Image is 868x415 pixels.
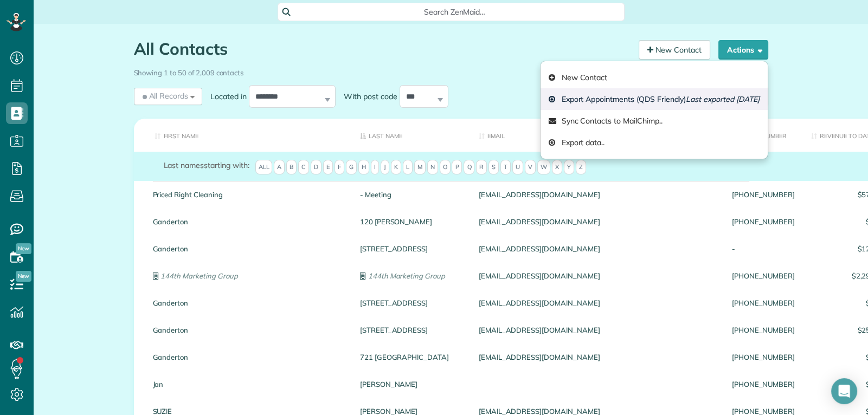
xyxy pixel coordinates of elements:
[724,181,803,208] div: [PHONE_NUMBER]
[202,91,249,102] label: Located in
[476,160,487,175] span: R
[311,160,322,175] span: D
[274,160,285,175] span: A
[323,160,333,175] span: E
[134,63,768,78] div: Showing 1 to 50 of 2,009 contacts
[381,160,389,175] span: J
[718,40,768,60] button: Actions
[335,160,344,175] span: F
[391,160,401,175] span: K
[286,160,297,175] span: B
[360,191,462,198] a: - Meeting
[336,91,400,102] label: With post code
[471,119,724,152] th: Email: activate to sort column ascending
[358,160,369,175] span: H
[471,289,724,316] div: [EMAIL_ADDRESS][DOMAIN_NAME]
[164,160,249,171] label: starting with:
[153,272,344,280] a: 144th Marketing Group
[471,343,724,371] div: [EMAIL_ADDRESS][DOMAIN_NAME]
[724,289,803,316] div: [PHONE_NUMBER]
[440,160,451,175] span: O
[427,160,438,175] span: N
[153,299,344,307] a: Ganderton
[153,353,344,361] a: Ganderton
[153,407,344,415] a: SUZIE
[255,160,273,175] span: All
[552,160,562,175] span: X
[153,326,344,334] a: Ganderton
[414,160,426,175] span: M
[160,271,237,280] em: 144th Marketing Group
[724,371,803,398] div: [PHONE_NUMBER]
[368,271,445,280] em: 144th Marketing Group
[153,218,344,225] a: Ganderton
[471,208,724,235] div: [EMAIL_ADDRESS][DOMAIN_NAME]
[371,160,379,175] span: I
[541,110,768,132] a: Sync Contacts to MailChimp..
[464,160,474,175] span: Q
[471,181,724,208] div: [EMAIL_ADDRESS][DOMAIN_NAME]
[686,94,759,104] em: Last exported [DATE]
[471,262,724,289] div: [EMAIL_ADDRESS][DOMAIN_NAME]
[298,160,309,175] span: C
[564,160,574,175] span: Y
[360,380,462,388] a: [PERSON_NAME]
[153,191,344,198] a: Priced Right Cleaning
[360,299,462,307] a: [STREET_ADDRESS]
[452,160,462,175] span: P
[134,119,352,152] th: First Name: activate to sort column ascending
[360,218,462,225] a: 120 [PERSON_NAME]
[346,160,357,175] span: G
[541,88,768,110] a: Export Appointments (QDS Friendly)Last exported [DATE]
[541,67,768,88] a: New Contact
[639,40,710,60] a: New Contact
[153,245,344,252] a: Ganderton
[360,326,462,334] a: [STREET_ADDRESS]
[724,343,803,371] div: [PHONE_NUMBER]
[352,119,471,152] th: Last Name: activate to sort column descending
[537,160,550,175] span: W
[360,353,462,361] a: 721 [GEOGRAPHIC_DATA]
[471,235,724,262] div: [EMAIL_ADDRESS][DOMAIN_NAME]
[831,378,857,404] div: Open Intercom Messenger
[16,271,31,282] span: New
[500,160,511,175] span: T
[360,245,462,252] a: [STREET_ADDRESS]
[16,243,31,254] span: New
[724,316,803,343] div: [PHONE_NUMBER]
[140,90,189,101] span: All Records
[512,160,523,175] span: U
[164,160,204,170] span: Last names
[576,160,586,175] span: Z
[724,208,803,235] div: [PHONE_NUMBER]
[525,160,536,175] span: V
[153,380,344,388] a: Jan
[403,160,413,175] span: L
[360,272,462,280] a: 144th Marketing Group
[724,262,803,289] div: [PHONE_NUMBER]
[360,407,462,415] a: [PERSON_NAME]
[488,160,499,175] span: S
[134,40,631,58] h1: All Contacts
[724,235,803,262] div: -
[541,132,768,153] a: Export data..
[471,316,724,343] div: [EMAIL_ADDRESS][DOMAIN_NAME]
